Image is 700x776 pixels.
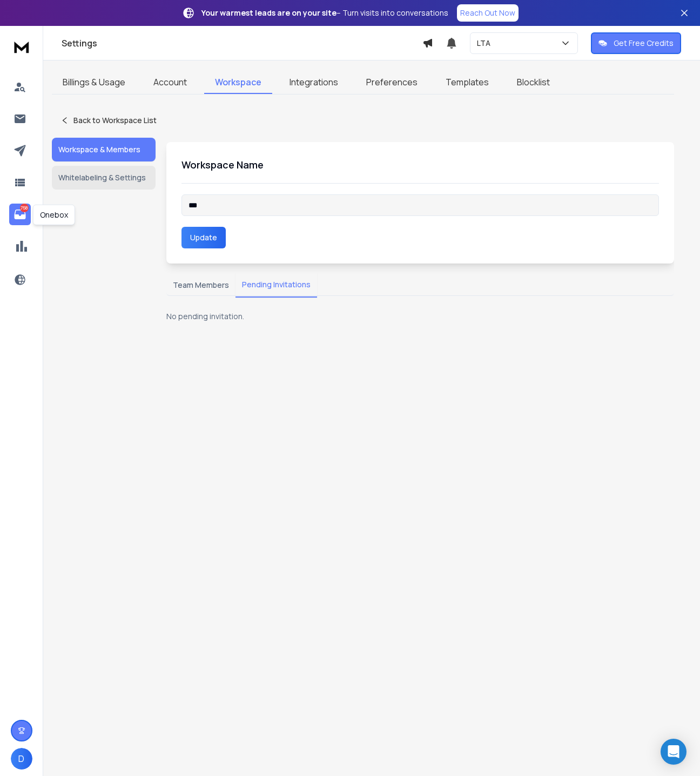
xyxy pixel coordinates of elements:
[52,110,165,131] button: Back to Workspace List
[52,71,136,94] a: Billings & Usage
[460,8,515,18] p: Reach Out Now
[9,204,31,225] a: 758
[11,748,32,770] button: D
[20,204,29,212] p: 758
[661,739,686,765] div: Open Intercom Messenger
[235,273,317,298] button: Pending Invitations
[33,205,75,225] div: Onebox
[143,71,198,94] a: Account
[166,273,235,297] button: Team Members
[591,32,681,54] button: Get Free Credits
[506,71,561,94] a: Blocklist
[355,71,428,94] a: Preferences
[614,38,674,49] p: Get Free Credits
[52,166,156,190] button: Whitelabeling & Settings
[435,71,500,94] a: Templates
[477,38,495,49] p: LTA
[73,115,157,126] p: Back to Workspace List
[60,115,157,126] a: Back to Workspace List
[11,37,32,57] img: logo
[166,311,244,322] p: No pending invitation.
[279,71,349,94] a: Integrations
[181,227,226,248] button: Update
[201,8,448,18] p: – Turn visits into conversations
[52,138,156,161] button: Workspace & Members
[62,37,422,50] h1: Settings
[201,8,336,18] strong: Your warmest leads are on your site
[181,157,659,172] h1: Workspace Name
[457,4,519,22] a: Reach Out Now
[204,71,272,94] a: Workspace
